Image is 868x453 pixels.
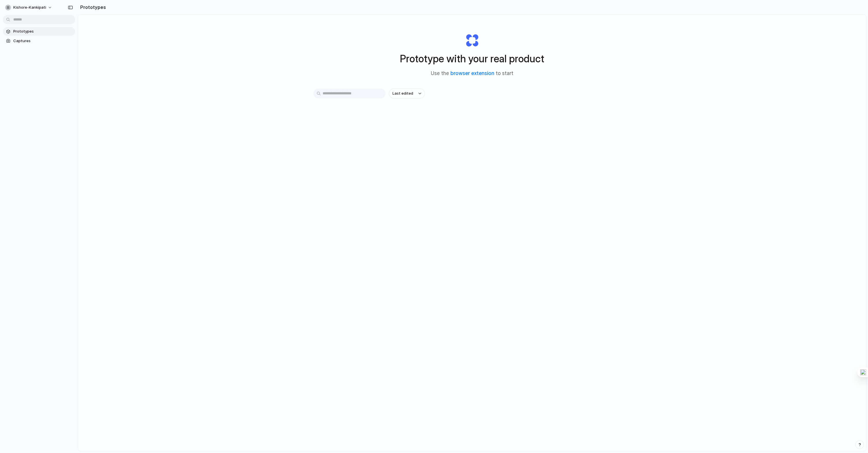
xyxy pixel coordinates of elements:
[13,29,73,34] span: Prototypes
[13,5,46,10] span: kishore-kankipati
[13,38,73,44] span: Captures
[3,27,75,36] a: Prototypes
[3,3,55,12] button: kishore-kankipati
[400,51,544,66] h1: Prototype with your real product
[450,70,494,76] a: browser extension
[431,70,513,77] span: Use the to start
[3,37,75,45] a: Captures
[392,91,413,96] span: Last edited
[389,89,425,98] button: Last edited
[78,4,106,11] h2: Prototypes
